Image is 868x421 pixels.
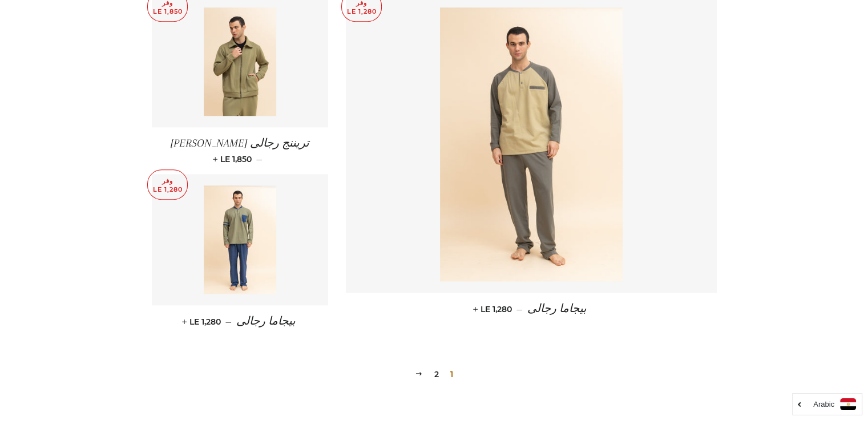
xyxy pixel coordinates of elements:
[516,304,523,314] span: —
[184,317,221,327] span: LE 1,280
[430,366,443,383] a: 2
[475,304,512,314] span: LE 1,280
[152,127,329,174] a: تريننج رجالى [PERSON_NAME] — LE 1,850
[171,137,309,149] span: تريننج رجالى [PERSON_NAME]
[813,400,834,408] i: Arabic
[527,302,587,315] span: بيجاما رجالى
[798,398,856,410] a: Arabic
[346,293,717,325] a: بيجاما رجالى — LE 1,280
[148,170,187,199] p: وفر LE 1,280
[215,154,252,164] span: LE 1,850
[256,154,263,164] span: —
[236,315,296,327] span: بيجاما رجالى
[225,317,232,327] span: —
[152,305,329,338] a: بيجاما رجالى — LE 1,280
[446,366,458,383] span: 1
